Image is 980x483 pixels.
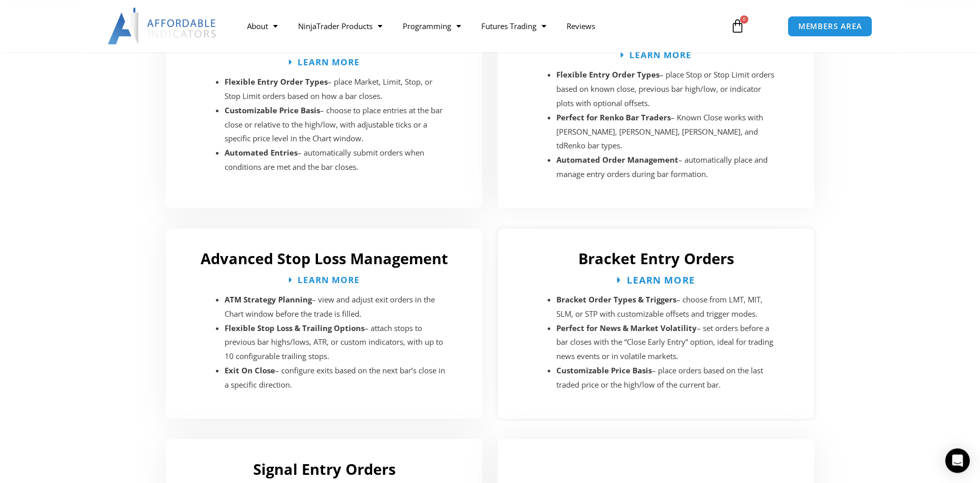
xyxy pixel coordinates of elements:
[556,364,778,392] li: – place orders based on the last traded price or the high/low of the current bar.
[289,58,360,66] a: Learn More
[508,249,804,268] h2: Bracket Entry Orders
[225,364,447,392] li: – configure exits based on the next bar’s close in a specific direction.
[556,321,778,364] li: – set orders before a bar closes with the “Close Early Entry” option, ideal for trading news even...
[621,50,692,59] a: Learn More
[298,275,360,284] span: Learn More
[715,11,760,41] a: 0
[225,105,320,115] strong: Customizable Price Basis
[556,294,676,304] strong: Bracket Order Types & Triggers
[289,275,360,284] a: Learn More
[556,323,697,333] strong: Perfect for News & Market Volatility
[626,275,695,285] span: Learn More
[225,293,447,321] li: – view and adjust exit orders in the Chart window before the trade is filled.
[225,294,312,304] strong: ATM Strategy Planning
[798,22,862,30] span: MEMBERS AREA
[617,275,695,285] a: Learn More
[556,69,659,80] strong: Flexible Entry Order Types
[556,293,778,321] li: – choose from LMT, MIT, SLM, or STP with customizable offsets and trigger modes.
[288,14,393,38] a: NinjaTrader Products
[108,8,217,44] img: LogoAI | Affordable Indicators – NinjaTrader
[176,460,472,479] h2: Signal Entry Orders
[176,249,472,268] h2: Advanced Stop Loss Management
[225,147,298,158] strong: Automated Entries
[740,15,748,23] span: 0
[788,16,873,37] a: MEMBERS AREA
[556,155,678,165] strong: Automated Order Management
[237,14,719,38] nav: Menu
[225,146,447,174] li: – automatically submit orders when conditions are met and the bar closes.
[556,153,778,182] li: – automatically place and manage entry orders during bar formation.
[225,77,328,87] strong: Flexible Entry Order Types
[629,50,692,59] span: Learn More
[225,321,447,364] li: – attach stops to previous bar highs/lows, ATR, or custom indicators, with up to 10 configurable ...
[237,14,288,38] a: About
[393,14,471,38] a: Programming
[556,68,778,111] li: – place Stop or Stop Limit orders based on known close, previous bar high/low, or indicator plots...
[556,111,778,154] li: – Known Close works with [PERSON_NAME], [PERSON_NAME], [PERSON_NAME], and tdRenko bar types.
[225,75,447,104] li: – place Market, Limit, Stop, or Stop Limit orders based on how a bar closes.
[556,14,605,38] a: Reviews
[225,104,447,146] li: – choose to place entries at the bar close or relative to the high/low, with adjustable ticks or ...
[556,365,652,375] strong: Customizable Price Basis
[945,448,970,473] div: Open Intercom Messenger
[556,112,671,122] strong: Perfect for Renko Bar Traders
[471,14,556,38] a: Futures Trading
[225,323,364,333] strong: Flexible Stop Loss & Trailing Options
[225,365,275,375] strong: Exit On Close
[298,58,360,66] span: Learn More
